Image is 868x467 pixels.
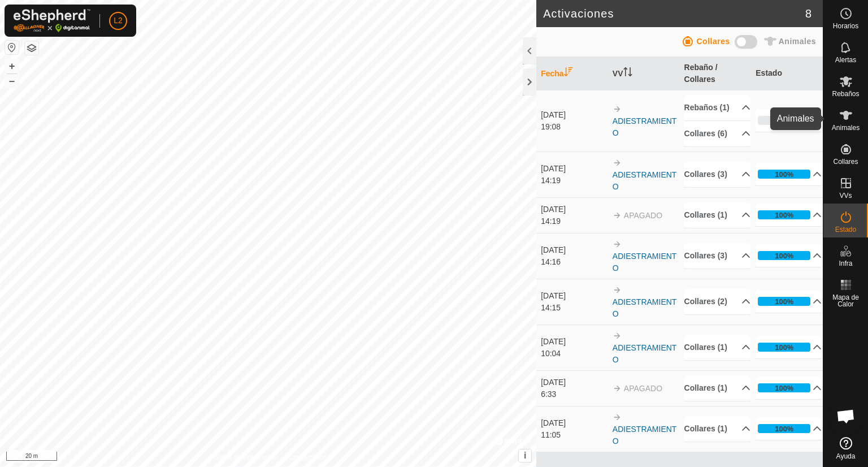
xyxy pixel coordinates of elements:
[756,109,822,132] p-accordion-header: 0%
[613,211,622,220] img: arrow
[758,424,810,433] div: 100%
[541,388,607,400] div: 6:33
[758,210,810,219] div: 100%
[613,286,622,295] img: arrow
[680,57,752,90] th: Rebaño / Collares
[684,289,750,314] p-accordion-header: Collares (2)
[823,433,868,464] a: Ayuda
[839,260,852,267] span: Infra
[829,399,863,433] div: Chat abierto
[756,290,822,313] p-accordion-header: 100%
[775,423,793,434] div: 100%
[839,192,852,199] span: VVs
[5,59,19,73] button: +
[5,41,19,54] button: Restablecer Mapa
[564,69,573,78] p-sorticon: Activar para ordenar
[775,383,793,394] div: 100%
[833,23,858,29] span: Horarios
[613,105,622,114] img: arrow
[613,297,677,318] a: ADIESTRAMIENTO
[836,453,856,460] span: Ayuda
[541,121,607,133] div: 19:08
[541,215,607,227] div: 14:19
[541,429,607,441] div: 11:05
[756,204,822,226] p-accordion-header: 100%
[524,451,526,460] span: i
[833,158,858,165] span: Collares
[684,375,750,401] p-accordion-header: Collares (1)
[613,116,677,137] a: ADIESTRAMIENTO
[14,9,90,32] img: Logo Gallagher
[608,57,680,90] th: VV
[541,377,607,388] div: [DATE]
[835,226,856,233] span: Estado
[779,37,816,46] span: Animales
[758,297,810,306] div: 100%
[758,251,810,260] div: 100%
[775,296,793,307] div: 100%
[696,37,730,46] span: Collares
[775,342,793,353] div: 100%
[613,384,622,393] img: arrow
[541,256,607,268] div: 14:16
[613,158,622,167] img: arrow
[832,90,859,97] span: Rebaños
[210,452,275,462] a: Política de Privacidad
[775,210,793,220] div: 100%
[684,95,750,120] p-accordion-header: Rebaños (1)
[541,109,607,121] div: [DATE]
[775,250,793,261] div: 100%
[756,377,822,399] p-accordion-header: 100%
[623,69,632,78] p-sorticon: Activar para ordenar
[826,294,865,308] span: Mapa de Calor
[835,57,856,63] span: Alertas
[541,244,607,256] div: [DATE]
[541,290,607,302] div: [DATE]
[758,116,810,125] div: 0%
[613,413,622,422] img: arrow
[541,204,607,215] div: [DATE]
[756,244,822,267] p-accordion-header: 100%
[541,302,607,314] div: 14:15
[541,417,607,429] div: [DATE]
[613,343,677,364] a: ADIESTRAMIENTO
[613,331,622,340] img: arrow
[541,175,607,187] div: 14:19
[805,5,811,22] span: 8
[684,121,750,146] p-accordion-header: Collares (6)
[541,348,607,360] div: 10:04
[758,383,810,392] div: 100%
[613,240,622,249] img: arrow
[684,335,750,360] p-accordion-header: Collares (1)
[832,124,860,131] span: Animales
[519,449,531,462] button: i
[684,202,750,228] p-accordion-header: Collares (1)
[624,384,662,393] span: APAGADO
[756,163,822,185] p-accordion-header: 100%
[289,452,327,462] a: Contáctenos
[613,252,677,273] a: ADIESTRAMIENTO
[543,7,805,20] h2: Activaciones
[758,343,810,352] div: 100%
[756,417,822,440] p-accordion-header: 100%
[758,170,810,179] div: 100%
[684,243,750,269] p-accordion-header: Collares (3)
[756,336,822,358] p-accordion-header: 100%
[536,57,608,90] th: Fecha
[114,15,123,27] span: L2
[613,425,677,446] a: ADIESTRAMIENTO
[775,169,793,180] div: 100%
[613,170,677,191] a: ADIESTRAMIENTO
[751,57,823,90] th: Estado
[541,336,607,348] div: [DATE]
[684,416,750,442] p-accordion-header: Collares (1)
[541,163,607,175] div: [DATE]
[624,211,662,220] span: APAGADO
[25,41,38,55] button: Capas del Mapa
[5,74,19,88] button: –
[684,162,750,187] p-accordion-header: Collares (3)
